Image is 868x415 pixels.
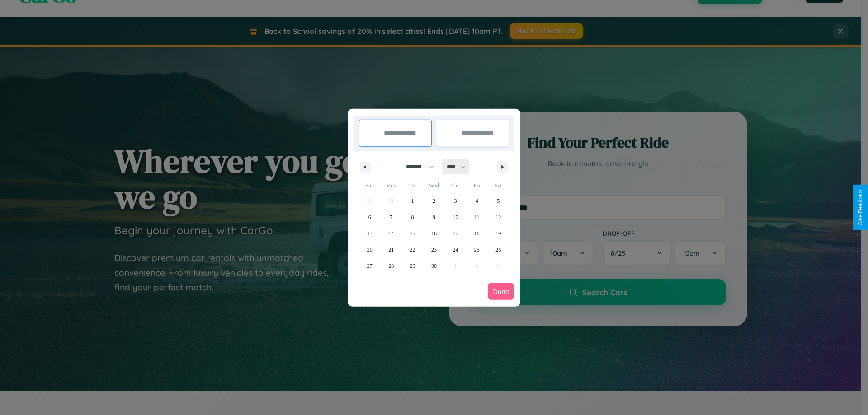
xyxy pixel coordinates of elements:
[411,193,414,209] span: 1
[433,193,435,209] span: 2
[445,178,466,193] span: Thu
[380,258,401,274] button: 28
[445,209,466,225] button: 10
[423,209,444,225] button: 9
[380,242,401,258] button: 21
[466,225,487,242] button: 18
[390,209,392,225] span: 7
[423,225,444,242] button: 16
[431,258,437,274] span: 30
[488,193,509,209] button: 5
[453,225,458,242] span: 17
[474,225,480,242] span: 18
[474,242,480,258] span: 25
[453,209,458,225] span: 10
[359,225,380,242] button: 13
[488,242,509,258] button: 26
[423,178,444,193] span: Wed
[402,225,423,242] button: 15
[488,283,514,300] button: Done
[454,193,457,209] span: 3
[466,242,487,258] button: 25
[368,209,371,225] span: 6
[359,242,380,258] button: 20
[423,258,444,274] button: 30
[488,225,509,242] button: 19
[380,209,401,225] button: 7
[359,209,380,225] button: 6
[476,193,478,209] span: 4
[367,242,373,258] span: 20
[445,242,466,258] button: 24
[474,209,480,225] span: 11
[495,209,501,225] span: 12
[453,242,458,258] span: 24
[367,225,373,242] span: 13
[431,225,437,242] span: 16
[410,225,415,242] span: 15
[423,193,444,209] button: 2
[488,209,509,225] button: 12
[445,225,466,242] button: 17
[488,178,509,193] span: Sat
[466,209,487,225] button: 11
[359,258,380,274] button: 27
[388,258,394,274] span: 28
[410,258,415,274] span: 29
[367,258,373,274] span: 27
[359,178,380,193] span: Sun
[410,242,415,258] span: 22
[411,209,414,225] span: 8
[495,225,501,242] span: 19
[857,189,863,226] div: Give Feedback
[402,209,423,225] button: 8
[388,242,394,258] span: 21
[402,258,423,274] button: 29
[497,193,500,209] span: 5
[402,178,423,193] span: Tue
[388,225,394,242] span: 14
[402,242,423,258] button: 22
[445,193,466,209] button: 3
[495,242,501,258] span: 26
[380,225,401,242] button: 14
[466,178,487,193] span: Fri
[380,178,401,193] span: Mon
[433,209,435,225] span: 9
[466,193,487,209] button: 4
[402,193,423,209] button: 1
[423,242,444,258] button: 23
[431,242,437,258] span: 23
